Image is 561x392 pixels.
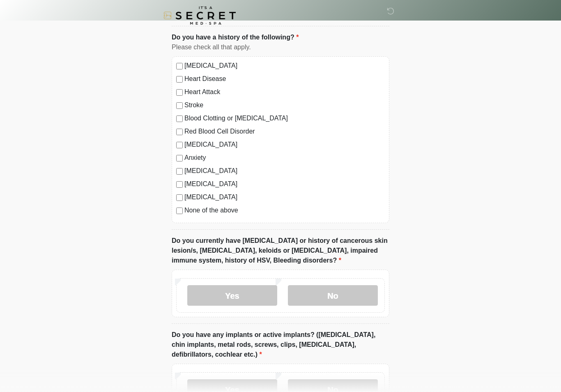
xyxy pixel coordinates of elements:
[184,87,385,97] label: Heart Attack
[184,153,385,163] label: Anxiety
[176,142,183,148] input: [MEDICAL_DATA]
[176,89,183,96] input: Heart Attack
[172,32,299,42] label: Do you have a history of the following?
[184,100,385,110] label: Stroke
[176,129,183,135] input: Red Blood Cell Disorder
[176,155,183,161] input: Anxiety
[172,236,389,265] label: Do you currently have [MEDICAL_DATA] or history of cancerous skin lesion/s, [MEDICAL_DATA], keloi...
[176,181,183,188] input: [MEDICAL_DATA]
[176,168,183,175] input: [MEDICAL_DATA]
[176,208,183,214] input: None of the above
[176,194,183,201] input: [MEDICAL_DATA]
[184,166,385,176] label: [MEDICAL_DATA]
[184,61,385,71] label: [MEDICAL_DATA]
[163,6,236,25] img: It's A Secret Med Spa Logo
[172,42,389,52] div: Please check all that apply.
[176,63,183,69] input: [MEDICAL_DATA]
[184,140,385,150] label: [MEDICAL_DATA]
[184,74,385,84] label: Heart Disease
[187,285,277,306] label: Yes
[176,115,183,122] input: Blood Clotting or [MEDICAL_DATA]
[176,76,183,83] input: Heart Disease
[184,179,385,189] label: [MEDICAL_DATA]
[288,285,378,306] label: No
[184,127,385,136] label: Red Blood Cell Disorder
[172,330,389,360] label: Do you have any implants or active implants? ([MEDICAL_DATA], chin implants, metal rods, screws, ...
[184,192,385,202] label: [MEDICAL_DATA]
[184,113,385,123] label: Blood Clotting or [MEDICAL_DATA]
[176,102,183,109] input: Stroke
[184,205,385,215] label: None of the above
